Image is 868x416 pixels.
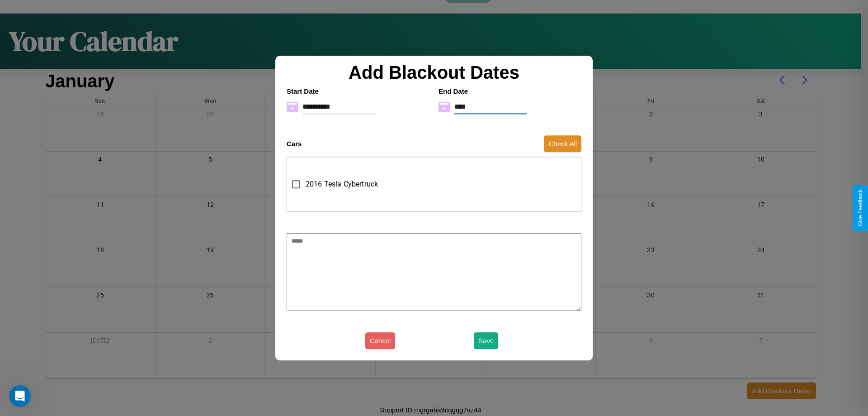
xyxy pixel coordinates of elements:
button: Cancel [365,332,396,349]
h4: Cars [287,140,302,148]
button: Save [474,332,498,349]
span: 2016 Tesla Cybertruck [306,179,378,190]
h4: End Date [439,87,581,95]
iframe: Intercom live chat [9,385,31,407]
div: Give Feedback [857,190,863,226]
button: Check All [544,135,581,152]
h2: Add Blackout Dates [282,62,586,83]
h4: Start Date [287,87,429,95]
